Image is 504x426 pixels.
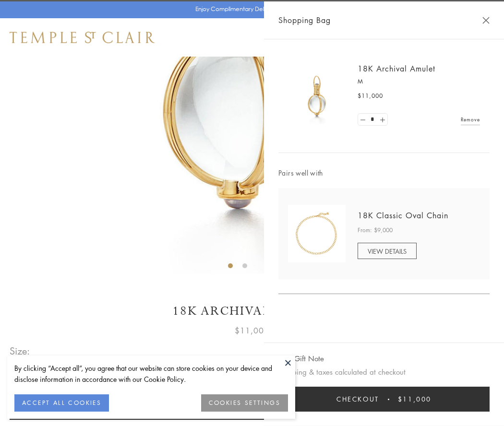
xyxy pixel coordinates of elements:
[14,363,288,385] div: By clicking “Accept all”, you agree that our website can store cookies on your device and disclos...
[358,210,448,221] a: 18K Classic Oval Chain
[358,225,393,235] span: From: $9,000
[235,324,269,337] span: $11,000
[278,14,331,26] span: Shopping Bag
[336,394,379,404] span: Checkout
[288,67,346,125] img: 18K Archival Amulet
[358,63,435,74] a: 18K Archival Amulet
[278,353,324,365] button: Add Gift Note
[14,394,109,412] button: ACCEPT ALL COOKIES
[288,205,346,262] img: N88865-OV18
[10,32,155,43] img: Temple St. Clair
[195,4,304,14] p: Enjoy Complimentary Delivery & Returns
[482,17,490,24] button: Close Shopping Bag
[10,303,494,319] h1: 18K Archival Amulet
[368,247,407,256] span: VIEW DETAILS
[358,77,480,86] p: M
[358,91,383,101] span: $11,000
[377,114,387,126] a: Set quantity to 2
[278,167,490,178] span: Pairs well with
[461,114,480,125] a: Remove
[278,387,490,412] button: Checkout $11,000
[398,394,432,404] span: $11,000
[358,114,368,126] a: Set quantity to 0
[358,243,417,259] a: VIEW DETAILS
[10,343,31,359] span: Size:
[278,366,490,378] p: Shipping & taxes calculated at checkout
[201,394,288,412] button: COOKIES SETTINGS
